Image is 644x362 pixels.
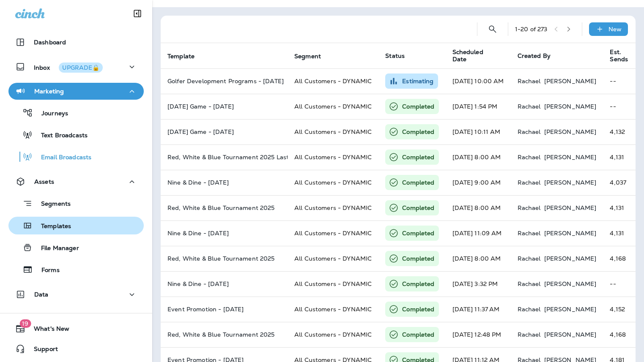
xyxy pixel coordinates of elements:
span: All Customers - DYNAMIC [294,255,372,262]
td: 4,132 [603,119,642,144]
p: Completed [402,330,434,339]
button: Support [8,340,144,357]
p: Completed [402,204,434,212]
td: [DATE] 8:00 AM [446,195,511,220]
p: Estimating [402,77,433,85]
p: Templates [33,223,71,231]
p: File Manager [33,245,79,253]
td: [DATE] 8:00 AM [446,144,511,170]
td: -- [603,271,642,297]
p: Red, White & Blue Tournament 2025 [167,255,281,262]
div: 1 - 20 of 273 [515,26,548,33]
p: [PERSON_NAME] [544,128,597,135]
p: [PERSON_NAME] [544,255,597,262]
p: Completed [402,102,434,111]
td: [DATE] 12:48 PM [446,322,511,347]
span: All Customers - DYNAMIC [294,128,372,136]
span: All Customers - DYNAMIC [294,204,372,212]
p: Completed [402,128,434,136]
p: Dashboard [34,39,66,46]
span: All Customers - DYNAMIC [294,229,372,237]
span: All Customers - DYNAMIC [294,77,372,85]
span: Segment [294,52,332,60]
p: Email Broadcasts [33,154,91,162]
p: Wednesday Game - 7/21/2025 [167,128,281,135]
p: Data [34,291,49,298]
button: Assets [8,173,144,190]
p: Assets [34,178,54,185]
p: [PERSON_NAME] [544,331,597,338]
span: Est. Sends [610,49,639,63]
p: Nine & Dine - 6/24/2025 [167,179,281,186]
span: All Customers - DYNAMIC [294,179,372,186]
td: [DATE] 1:54 PM [446,94,511,119]
span: Est. Sends [610,49,628,63]
p: [PERSON_NAME] [544,154,597,161]
td: [DATE] 9:00 AM [446,170,511,195]
p: Wednesday Game - 8/26/2025 [167,103,281,110]
button: Templates [8,217,144,234]
p: Inbox [34,63,103,71]
button: Email Broadcasts [8,148,144,166]
p: Completed [402,280,434,288]
p: Forms [33,267,60,275]
p: Red, White & Blue Tournament 2025 Last Chance [167,154,281,161]
button: Segments [8,194,144,212]
p: [PERSON_NAME] [544,230,597,237]
td: 4,152 [603,297,642,322]
span: All Customers - DYNAMIC [294,280,372,288]
p: [PERSON_NAME] [544,78,597,84]
p: Red, White & Blue Tournament 2025 [167,204,281,211]
p: Rachael [518,230,541,237]
p: Rachael [518,306,541,313]
p: [PERSON_NAME] [544,280,597,287]
p: Text Broadcasts [33,132,88,140]
span: Segment [294,53,321,60]
td: [DATE] 10:00 AM [446,68,511,94]
p: [PERSON_NAME] [544,306,597,313]
div: UPGRADE🔒 [62,65,99,71]
p: Nine & Dine - 6/13/2025 [167,230,281,237]
p: Rachael [518,255,541,262]
span: Scheduled Date [452,49,496,63]
p: Rachael [518,331,541,338]
p: Segments [33,200,71,209]
p: Golfer Development Programs - 8/27/25 [167,78,281,84]
span: Template [167,52,206,60]
button: Marketing [8,83,144,100]
p: Event Promotion - 3/5/25 [167,306,281,313]
span: Status [385,52,405,60]
span: Template [167,53,195,60]
span: What's New [25,325,69,335]
p: [PERSON_NAME] [544,179,597,186]
span: Scheduled Date [452,49,507,63]
span: All Customers - DYNAMIC [294,153,372,161]
p: Completed [402,153,434,161]
button: Text Broadcasts [8,126,144,144]
button: Collapse Sidebar [126,5,149,22]
button: InboxUPGRADE🔒 [8,58,144,75]
button: Journeys [8,104,144,122]
button: 19What's New [8,320,144,337]
span: Support [25,346,58,356]
p: [PERSON_NAME] [544,204,597,211]
td: 4,131 [603,144,642,170]
td: 4,131 [603,195,642,220]
button: Search Email Broadcasts [484,21,501,38]
td: 4,037 [603,170,642,195]
button: Data [8,286,144,303]
span: 19 [19,319,31,328]
span: Created By [518,52,551,60]
td: 4,131 [603,220,642,246]
span: All Customers - DYNAMIC [294,331,372,338]
p: Journeys [33,110,68,118]
td: [DATE] 11:37 AM [446,297,511,322]
span: All Customers - DYNAMIC [294,103,372,110]
p: New [608,26,622,33]
td: [DATE] 11:09 AM [446,220,511,246]
p: Completed [402,229,434,237]
td: 4,168 [603,322,642,347]
p: Completed [402,254,434,263]
p: Rachael [518,280,541,287]
p: Completed [402,305,434,313]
